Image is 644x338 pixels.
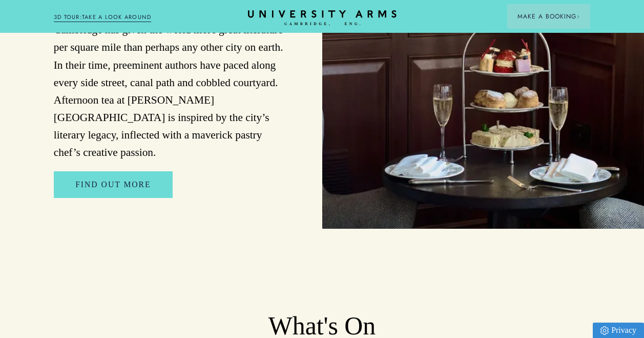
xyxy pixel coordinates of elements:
[248,10,397,26] a: Home
[54,13,152,22] a: 3D TOUR:TAKE A LOOK AROUND
[576,15,580,18] img: Arrow icon
[600,326,609,335] img: Privacy
[517,12,580,21] span: Make a Booking
[593,323,644,338] a: Privacy
[54,171,173,197] a: Find Out More
[507,4,590,29] button: Make a BookingArrow icon
[54,21,292,161] p: Cambridge has given the world more great literature per square mile than perhaps any other city o...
